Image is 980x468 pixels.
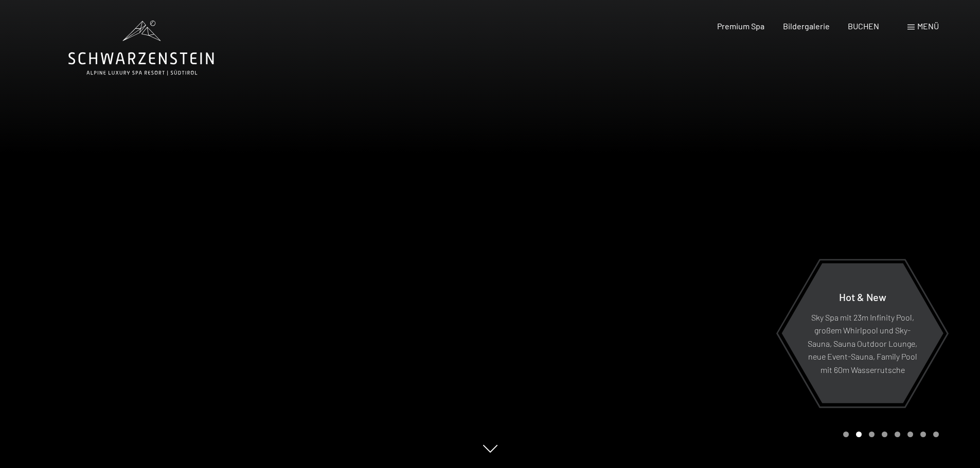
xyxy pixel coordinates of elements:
[783,21,830,31] a: Bildergalerie
[933,432,939,437] div: Carousel Page 8
[717,21,764,31] a: Premium Spa
[869,432,875,437] div: Carousel Page 3
[839,290,886,303] span: Hot & New
[917,21,939,31] span: Menü
[882,432,887,437] div: Carousel Page 4
[843,432,849,437] div: Carousel Page 1
[848,21,879,31] a: BUCHEN
[807,310,918,376] p: Sky Spa mit 23m Infinity Pool, großem Whirlpool und Sky-Sauna, Sauna Outdoor Lounge, neue Event-S...
[840,432,939,437] div: Carousel Pagination
[907,432,913,437] div: Carousel Page 6
[895,432,900,437] div: Carousel Page 5
[856,432,862,437] div: Carousel Page 2 (Current Slide)
[781,263,944,404] a: Hot & New Sky Spa mit 23m Infinity Pool, großem Whirlpool und Sky-Sauna, Sauna Outdoor Lounge, ne...
[920,432,926,437] div: Carousel Page 7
